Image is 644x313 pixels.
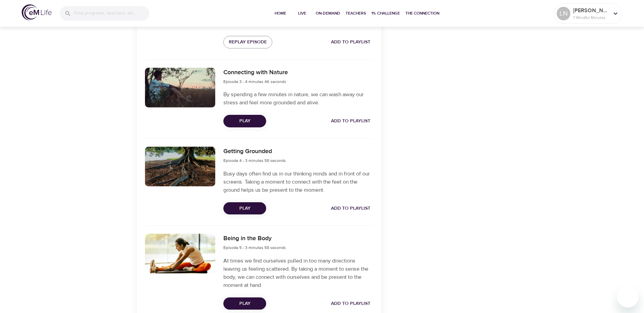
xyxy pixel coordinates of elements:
iframe: Button to launch messaging window [617,286,639,308]
button: Play [223,202,266,215]
span: Episode 4 - 3 minutes 58 seconds [223,158,286,163]
p: [PERSON_NAME] [573,6,609,15]
h6: Being in the Body [223,234,286,244]
span: Live [294,10,310,17]
span: The Connection [405,10,439,17]
button: Add to Playlist [328,297,373,310]
p: By spending a few minutes in nature, we can wash away our stress and feel more grounded and alive. [223,90,373,107]
span: Play [229,299,261,308]
h6: Connecting with Nature [223,68,288,78]
span: On-Demand [316,10,340,17]
button: Add to Playlist [328,36,373,48]
p: At times we find ourselves pulled in too many directions leaving us feeling scattered. By taking ... [223,257,373,289]
button: Replay Episode [223,36,272,48]
p: 7 Mindful Minutes [573,15,609,21]
span: 1% Challenge [371,10,400,17]
span: Play [229,204,261,213]
button: Play [223,297,266,310]
p: Busy days often find us in our thinking minds and in front of our screens. Taking a moment to con... [223,170,373,194]
div: LN [557,7,570,20]
button: Add to Playlist [328,202,373,215]
span: Add to Playlist [331,38,370,46]
span: Add to Playlist [331,117,370,125]
span: Play [229,117,261,125]
img: logo [22,4,52,20]
span: Add to Playlist [331,299,370,308]
span: Home [272,10,289,17]
span: Episode 3 - 4 minutes 46 seconds [223,79,286,84]
button: Add to Playlist [328,115,373,127]
span: Teachers [346,10,366,17]
button: Play [223,115,266,127]
span: Add to Playlist [331,204,370,213]
h6: Getting Grounded [223,147,286,156]
span: Replay Episode [229,38,267,46]
span: Episode 5 - 3 minutes 58 seconds [223,245,286,250]
input: Find programs, teachers, etc... [74,6,149,21]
